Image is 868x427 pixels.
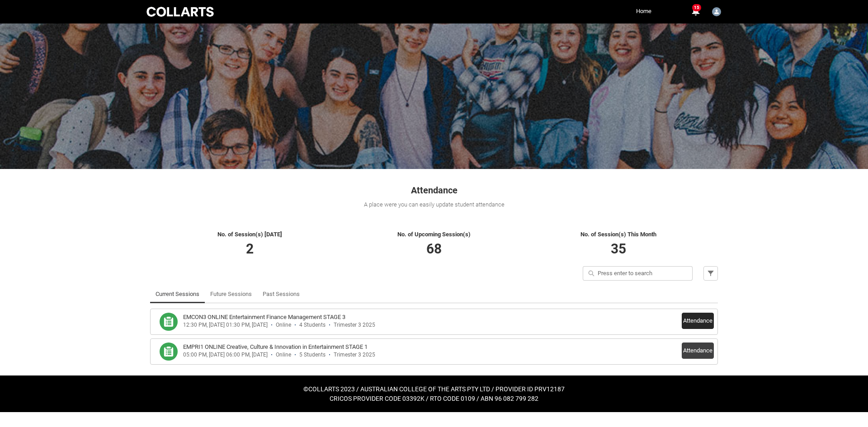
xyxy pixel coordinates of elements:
[276,352,291,358] div: Online
[426,241,442,257] span: 68
[276,322,291,328] div: Online
[210,285,252,303] a: Future Sessions
[334,322,375,328] div: Trimester 3 2025
[299,322,325,328] div: 4 Students
[692,4,701,11] span: 15
[334,352,375,358] div: Trimester 3 2025
[299,352,325,358] div: 5 Students
[710,4,723,18] button: User Profile Faculty.pweber
[150,285,205,303] li: Current Sessions
[634,5,654,18] a: Home
[411,185,458,196] span: Attendance
[183,322,268,328] div: 12:30 PM, [DATE] 01:30 PM, [DATE]
[183,343,368,352] h3: EMPRI1 ONLINE Creative, Culture & Innovation in Entertainment STAGE 1
[583,266,693,281] input: Press enter to search
[217,231,282,238] span: No. of Session(s) [DATE]
[183,352,268,358] div: 05:00 PM, [DATE] 06:00 PM, [DATE]
[611,241,626,257] span: 35
[690,6,701,17] button: 15
[156,285,199,303] a: Current Sessions
[712,7,721,16] img: Faculty.pweber
[682,343,714,359] button: Attendance
[183,313,345,322] h3: EMCON3 ONLINE Entertainment Finance Management STAGE 3
[580,231,656,238] span: No. of Session(s) This Month
[703,266,718,281] button: Filter
[257,285,305,303] li: Past Sessions
[246,241,254,257] span: 2
[397,231,471,238] span: No. of Upcoming Session(s)
[263,285,300,303] a: Past Sessions
[205,285,257,303] li: Future Sessions
[150,200,718,209] div: A place were you can easily update student attendance
[682,313,714,329] button: Attendance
